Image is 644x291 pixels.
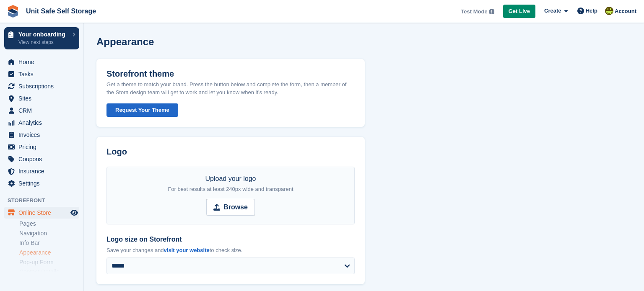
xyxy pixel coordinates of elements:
[4,56,79,68] a: menu
[18,117,69,129] span: Analytics
[206,199,255,216] input: Browse
[18,39,68,46] p: View next steps
[18,93,69,104] span: Sites
[8,196,83,205] span: Storefront
[4,105,79,116] a: menu
[19,220,79,228] a: Pages
[18,129,69,141] span: Invoices
[4,93,79,104] a: menu
[19,229,79,237] a: Navigation
[19,258,79,266] a: Pop-up Form
[18,56,69,68] span: Home
[4,80,79,92] a: menu
[461,8,487,16] span: Test Mode
[18,153,69,165] span: Coupons
[4,68,79,80] a: menu
[19,239,79,247] a: Info Bar
[7,5,19,18] img: stora-icon-8386f47178a22dfd0bd8f6a31ec36ba5ce8667c1dd55bd0f319d3a0aa187defe.svg
[18,68,69,80] span: Tasks
[106,80,355,97] p: Get a theme to match your brand. Press the button below and complete the form, then a member of t...
[18,31,68,37] p: Your onboarding
[4,27,79,49] a: Your onboarding View next steps
[4,153,79,165] a: menu
[19,268,79,276] a: Contact Details
[19,249,79,257] a: Appearance
[544,7,561,15] span: Create
[605,7,613,15] img: Jeff Bodenmuller
[106,103,178,117] button: Request Your Theme
[106,69,174,79] h2: Storefront theme
[23,4,99,18] a: Unit Safe Self Storage
[4,117,79,129] a: menu
[106,234,355,245] label: Logo size on Storefront
[615,7,636,15] span: Account
[96,36,154,47] h1: Appearance
[4,141,79,153] a: menu
[106,246,355,255] p: Save your changes and to check size.
[69,208,79,218] a: Preview store
[106,147,355,157] h2: Logo
[586,7,597,15] span: Help
[503,5,535,18] a: Get Live
[4,165,79,177] a: menu
[18,207,69,219] span: Online Store
[489,9,494,14] img: icon-info-grey-7440780725fd019a000dd9b08b2336e03edf1995a4989e88bcd33f0948082b44.svg
[18,141,69,153] span: Pricing
[223,202,248,212] strong: Browse
[18,165,69,177] span: Insurance
[168,186,293,192] span: For best results at least 240px wide and transparent
[164,247,210,253] a: visit your website
[4,129,79,141] a: menu
[18,80,69,92] span: Subscriptions
[509,7,530,15] span: Get Live
[4,178,79,189] a: menu
[4,207,79,219] a: menu
[168,174,293,194] div: Upload your logo
[18,105,69,116] span: CRM
[18,178,69,189] span: Settings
